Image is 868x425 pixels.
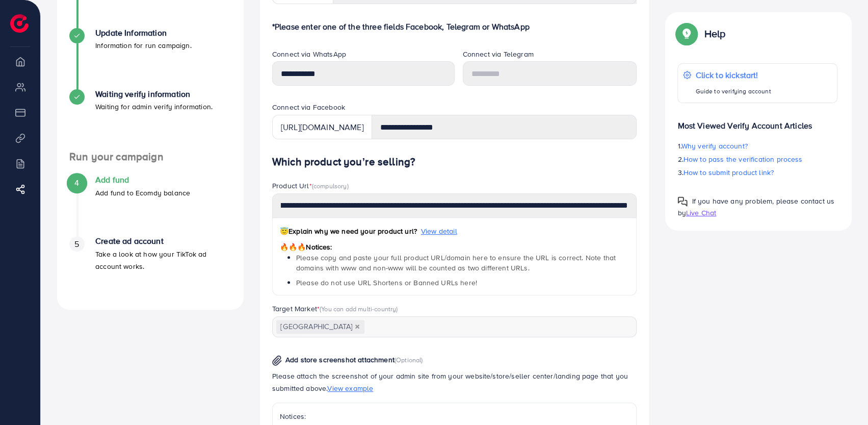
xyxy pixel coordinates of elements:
[272,316,637,337] div: Search for option
[686,208,716,218] span: Live Chat
[95,248,231,272] p: Take a look at how your TikTok ad account works.
[280,226,417,236] span: Explain why we need your product url?
[95,89,213,99] h4: Waiting verify information
[285,355,394,365] span: Add store screenshot attachment
[280,410,629,422] p: Notices:
[95,39,192,52] p: Information for run campaign.
[95,28,192,38] h4: Update Information
[95,101,213,113] p: Waiting for admin verify information.
[272,304,398,314] label: Target Market
[677,140,837,152] p: 1.
[463,49,534,59] label: Connect via Telegram
[296,253,616,273] span: Please copy and paste your full product URL/domain here to ensure the URL is correct. Note that d...
[57,175,244,236] li: Add fund
[320,304,398,313] span: (You can add multi-country)
[280,226,288,236] span: 😇
[704,28,725,40] p: Help
[95,187,190,199] p: Add fund to Ecomdy balance
[695,69,771,81] p: Click to kickstart!
[365,319,624,335] input: Search for option
[683,154,803,164] span: How to pass the verification process
[10,14,29,33] img: logo
[272,20,637,33] p: *Please enter one of the three fields Facebook, Telegram or WhatsApp
[57,236,244,297] li: Create ad account
[677,196,834,218] span: If you have any problem, please contact us by
[280,242,332,252] span: Notices:
[95,236,231,246] h4: Create ad account
[677,166,837,179] p: 3.
[57,89,244,151] li: Waiting verify information
[272,181,349,191] label: Product Url
[276,320,364,334] span: [GEOGRAPHIC_DATA]
[421,226,457,236] span: View detail
[272,156,637,168] h4: Which product you’re selling?
[272,370,637,394] p: Please attach the screenshot of your admin site from your website/store/seller center/landing pag...
[355,324,360,329] button: Deselect Pakistan
[74,238,79,250] span: 5
[272,49,346,59] label: Connect via WhatsApp
[272,355,282,366] img: img
[272,115,372,139] div: [URL][DOMAIN_NAME]
[57,151,244,163] h4: Run your campaign
[695,85,771,97] p: Guide to verifying account
[683,167,774,178] span: How to submit product link?
[74,177,79,189] span: 4
[327,383,373,393] span: View example
[272,102,345,112] label: Connect via Facebook
[394,355,423,364] span: (Optional)
[677,24,696,43] img: Popup guide
[677,111,837,132] p: Most Viewed Verify Account Articles
[296,278,477,288] span: Please do not use URL Shortens or Banned URLs here!
[825,379,860,417] iframe: Chat
[677,196,688,207] img: Popup guide
[312,181,349,190] span: (compulsory)
[95,175,190,185] h4: Add fund
[57,28,244,89] li: Update Information
[280,242,306,252] span: 🔥🔥🔥
[677,153,837,165] p: 2.
[681,141,748,151] span: Why verify account?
